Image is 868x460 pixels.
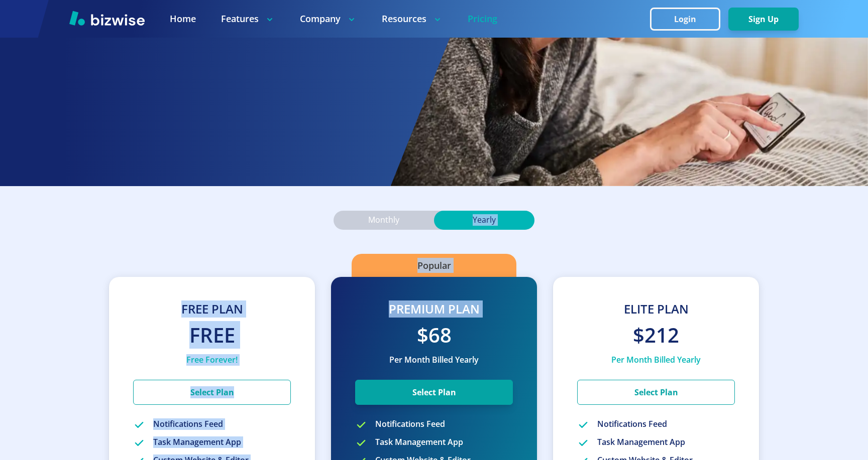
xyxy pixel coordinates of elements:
[300,13,357,25] p: Company
[355,322,513,349] h2: $68
[375,437,463,449] p: Task Management App
[577,388,735,397] a: Select Plan
[597,437,685,449] p: Task Management App
[334,211,434,230] div: Monthly
[650,8,720,31] button: Login
[133,380,291,405] button: Select Plan
[133,388,291,397] a: Select Plan
[133,355,291,366] p: Free Forever!
[468,13,497,25] a: Pricing
[728,8,799,31] button: Sign Up
[473,215,496,226] p: Yearly
[153,437,241,449] p: Task Management App
[355,301,513,318] h3: Premium Plan
[355,380,513,405] button: Select Plan
[153,419,223,431] p: Notifications Feed
[577,322,735,349] h2: $212
[170,13,196,25] a: Home
[69,11,145,26] img: Bizwise Logo
[650,15,728,24] a: Login
[355,355,513,366] p: Per Month Billed Yearly
[577,380,735,405] button: Select Plan
[577,355,735,366] p: Per Month Billed Yearly
[368,215,399,226] p: Monthly
[417,258,451,273] p: Popular
[221,13,275,25] p: Features
[133,301,291,318] h3: Free Plan
[728,15,799,24] a: Sign Up
[133,322,291,349] h2: Free
[577,301,735,318] h3: Elite Plan
[355,388,513,397] a: Select Plan
[375,419,445,431] p: Notifications Feed
[597,419,667,431] p: Notifications Feed
[434,211,534,230] div: Yearly
[382,13,443,25] p: Resources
